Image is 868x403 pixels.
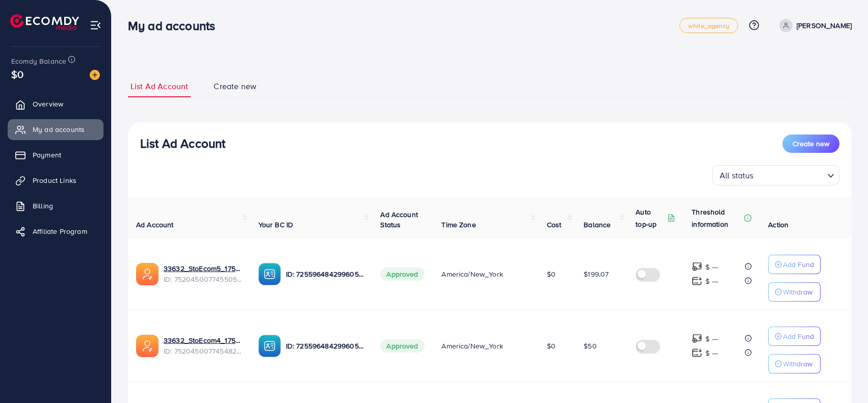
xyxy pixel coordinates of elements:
img: ic-ads-acc.e4c84228.svg [136,263,159,285]
span: Your BC ID [258,220,294,230]
p: Auto top-up [636,206,665,230]
a: Payment [8,145,103,165]
button: Withdraw [768,282,821,302]
button: Withdraw [768,354,821,373]
img: logo [10,14,79,30]
span: $0 [547,341,556,351]
span: Cost [547,220,562,230]
a: white_agency [679,18,738,33]
a: 33632_StoEcom4_1750991450294_Olivia Recendiz LLC [164,335,242,345]
p: Add Fund [783,258,814,271]
span: All status [718,168,756,183]
iframe: Chat [825,357,860,395]
img: menu [90,19,101,31]
p: $ --- [705,347,718,359]
img: ic-ba-acc.ded83a64.svg [258,263,281,285]
span: Time Zone [441,220,476,230]
a: Overview [8,94,103,114]
span: Ecomdy Balance [11,56,66,66]
img: top-up amount [692,347,702,358]
img: top-up amount [692,333,702,344]
p: ID: 7255964842996056065 [286,268,364,280]
span: America/New_York [441,269,503,279]
span: America/New_York [441,341,503,351]
button: Add Fund [768,327,821,346]
span: ID: 7520450077455056914 [164,274,242,284]
img: ic-ba-acc.ded83a64.svg [258,335,281,357]
a: 33632_StoEcom5_1750991481186_Dahlke86 [164,263,242,274]
span: $0 [547,269,556,279]
a: Product Links [8,170,103,191]
div: <span class='underline'>33632_StoEcom5_1750991481186_Dahlke86</span></br>7520450077455056914 [164,263,242,284]
img: top-up amount [692,276,702,286]
a: My ad accounts [8,119,103,140]
a: Affiliate Program [8,221,103,241]
span: ID: 7520450077454827538 [164,346,242,356]
input: Search for option [757,166,823,183]
span: $0 [11,67,23,82]
img: ic-ads-acc.e4c84228.svg [136,335,159,357]
span: white_agency [688,22,729,29]
span: Product Links [33,175,76,185]
p: Withdraw [783,286,812,298]
span: Action [768,220,788,230]
h3: My ad accounts [128,18,223,33]
img: top-up amount [692,261,702,272]
span: Payment [33,150,61,160]
p: $ --- [705,333,718,345]
span: Create new [793,139,829,149]
span: Create new [214,80,256,92]
span: $199.07 [584,269,609,279]
h3: List Ad Account [140,136,225,151]
span: Affiliate Program [33,226,87,236]
span: Billing [33,201,53,211]
a: Billing [8,196,103,216]
p: Add Fund [783,330,814,342]
p: Threshold information [692,206,742,230]
button: Create new [782,135,839,153]
p: ID: 7255964842996056065 [286,340,364,352]
span: List Ad Account [130,80,188,92]
p: Withdraw [783,358,812,370]
a: [PERSON_NAME] [775,19,852,32]
span: Approved [380,339,424,353]
span: Balance [584,220,611,230]
span: Ad Account [136,220,174,230]
span: Ad Account Status [380,209,418,230]
img: image [90,70,100,80]
p: $ --- [705,275,718,287]
button: Add Fund [768,255,821,274]
span: Overview [33,99,63,109]
div: Search for option [712,165,839,185]
p: [PERSON_NAME] [797,19,852,32]
p: $ --- [705,261,718,273]
span: Approved [380,267,424,281]
span: My ad accounts [33,124,85,135]
div: <span class='underline'>33632_StoEcom4_1750991450294_Olivia Recendiz LLC</span></br>7520450077454... [164,335,242,356]
span: $50 [584,341,596,351]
